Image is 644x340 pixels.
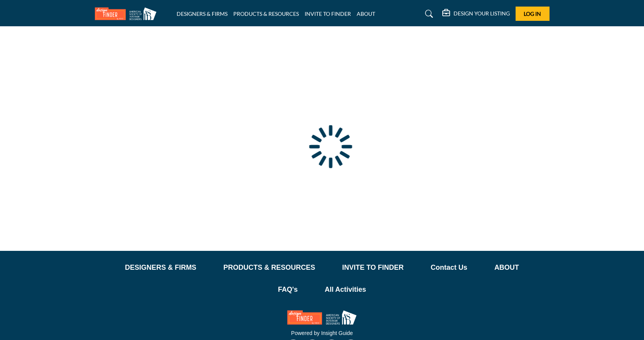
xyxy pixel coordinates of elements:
[278,284,298,295] a: FAQ's
[357,10,375,17] a: ABOUT
[431,262,467,273] a: Contact Us
[453,10,510,17] h5: DESIGN YOUR LISTING
[233,10,299,17] a: PRODUCTS & RESOURCES
[291,330,353,336] a: Powered by Insight Guide
[125,262,196,273] a: DESIGNERS & FIRMS
[305,10,351,17] a: INVITE TO FINDER
[442,9,510,19] div: DESIGN YOUR LISTING
[516,7,550,21] button: Log In
[342,262,404,273] a: INVITE TO FINDER
[494,262,519,273] a: ABOUT
[287,310,357,325] img: No Site Logo
[223,262,315,273] a: PRODUCTS & RESOURCES
[524,10,541,17] span: Log In
[95,7,160,20] img: Site Logo
[418,8,438,20] a: Search
[325,284,366,295] a: All Activities
[177,10,228,17] a: DESIGNERS & FIRMS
